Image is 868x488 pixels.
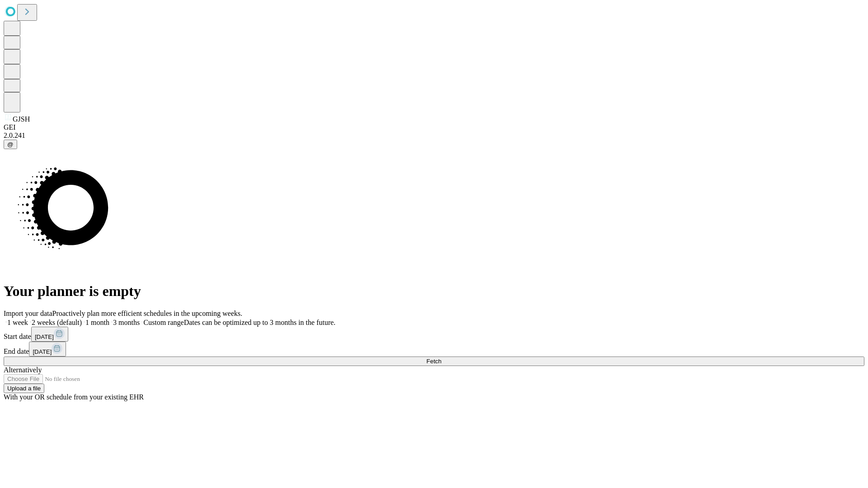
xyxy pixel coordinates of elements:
button: Fetch [4,357,864,366]
span: 3 months [113,319,140,326]
span: Alternatively [4,366,42,374]
span: @ [7,141,14,148]
span: With your OR schedule from your existing EHR [4,393,144,401]
div: GEI [4,123,864,131]
span: Dates can be optimized up to 3 months in the future. [184,319,335,326]
div: 2.0.241 [4,131,864,140]
span: Import your data [4,310,52,317]
div: End date [4,342,864,357]
span: 1 week [7,319,28,326]
span: GJSH [13,115,30,123]
span: 2 weeks (default) [32,319,82,326]
span: Custom range [143,319,184,326]
button: Upload a file [4,384,44,393]
h1: Your planner is empty [4,283,864,300]
span: [DATE] [35,333,54,340]
span: 1 month [85,319,109,326]
button: [DATE] [29,342,66,357]
div: Start date [4,327,864,342]
span: Fetch [426,358,441,365]
span: Proactively plan more efficient schedules in the upcoming weeks. [52,310,242,317]
button: @ [4,140,17,149]
span: [DATE] [33,348,52,355]
button: [DATE] [31,327,68,342]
